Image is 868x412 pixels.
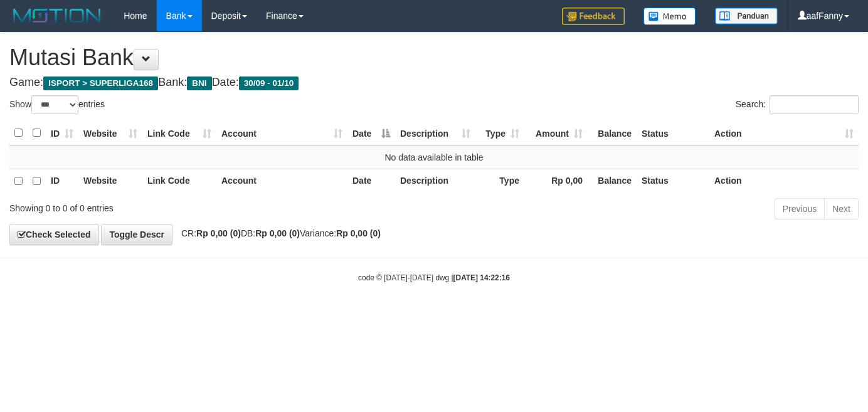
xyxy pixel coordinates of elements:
[824,198,859,219] a: Next
[43,77,158,90] span: ISPORT > SUPERLIGA168
[588,121,637,145] th: Balance
[9,145,859,169] td: No data available in table
[46,169,78,193] th: ID
[239,77,299,90] span: 30/09 - 01/10
[9,197,352,214] div: Showing 0 to 0 of 0 entries
[9,77,859,89] h4: Game: Bank: Date:
[142,121,216,145] th: Link Code: activate to sort column ascending
[358,273,510,282] small: code © [DATE]-[DATE] dwg |
[643,8,696,25] img: Button%20Memo.svg
[637,121,709,145] th: Status
[709,121,859,145] th: Action: activate to sort column ascending
[709,169,859,193] th: Action
[255,228,300,238] strong: Rp 0,00 (0)
[336,228,381,238] strong: Rp 0,00 (0)
[175,228,381,238] span: CR: DB: Variance:
[775,198,825,219] a: Previous
[347,169,395,193] th: Date
[475,169,524,193] th: Type
[9,6,105,25] img: MOTION_logo.png
[196,228,241,238] strong: Rp 0,00 (0)
[31,95,78,114] select: Showentries
[475,121,524,145] th: Type: activate to sort column ascending
[78,169,142,193] th: Website
[9,95,105,114] label: Show entries
[347,121,395,145] th: Date: activate to sort column descending
[524,121,588,145] th: Amount: activate to sort column ascending
[395,121,475,145] th: Description: activate to sort column ascending
[395,169,475,193] th: Description
[524,169,588,193] th: Rp 0,00
[736,95,859,114] label: Search:
[78,121,142,145] th: Website: activate to sort column ascending
[187,77,211,90] span: BNI
[216,169,347,193] th: Account
[562,8,625,25] img: Feedback.jpg
[9,45,859,70] h1: Mutasi Bank
[216,121,347,145] th: Account: activate to sort column ascending
[453,273,510,282] strong: [DATE] 14:22:16
[715,8,778,24] img: panduan.png
[142,169,216,193] th: Link Code
[588,169,637,193] th: Balance
[9,224,99,245] a: Check Selected
[770,95,859,114] input: Search:
[101,224,172,245] a: Toggle Descr
[46,121,78,145] th: ID: activate to sort column ascending
[637,169,709,193] th: Status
